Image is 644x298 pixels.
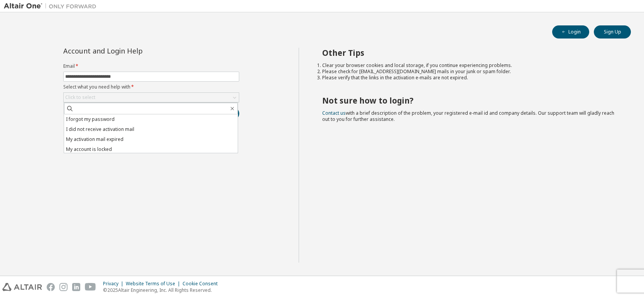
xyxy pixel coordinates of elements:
div: Privacy [103,281,126,287]
button: Sign Up [594,25,631,39]
h2: Other Tips [322,48,617,58]
div: Website Terms of Use [126,281,183,287]
li: Clear your browser cookies and local storage, if you continue experiencing problems. [322,62,617,69]
img: facebook.svg [47,283,55,291]
li: Please verify that the links in the activation e-mails are not expired. [322,75,617,81]
span: with a brief description of the problem, your registered e-mail id and company details. Our suppo... [322,110,614,122]
label: Select what you need help with [63,84,239,90]
li: I forgot my password [64,114,238,124]
div: Account and Login Help [63,48,204,54]
div: Click to select [64,93,239,102]
label: Email [63,63,239,69]
h2: Not sure how to login? [322,95,617,105]
img: linkedin.svg [72,283,80,291]
li: Please check for [EMAIL_ADDRESS][DOMAIN_NAME] mails in your junk or spam folder. [322,69,617,75]
a: Contact us [322,110,346,116]
div: Click to select [65,94,95,100]
img: Altair One [4,2,100,10]
div: Cookie Consent [183,281,222,287]
button: Login [552,25,589,39]
img: altair_logo.svg [2,283,42,291]
img: youtube.svg [85,283,96,291]
p: © 2025 Altair Engineering, Inc. All Rights Reserved. [103,287,222,293]
img: instagram.svg [59,283,68,291]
